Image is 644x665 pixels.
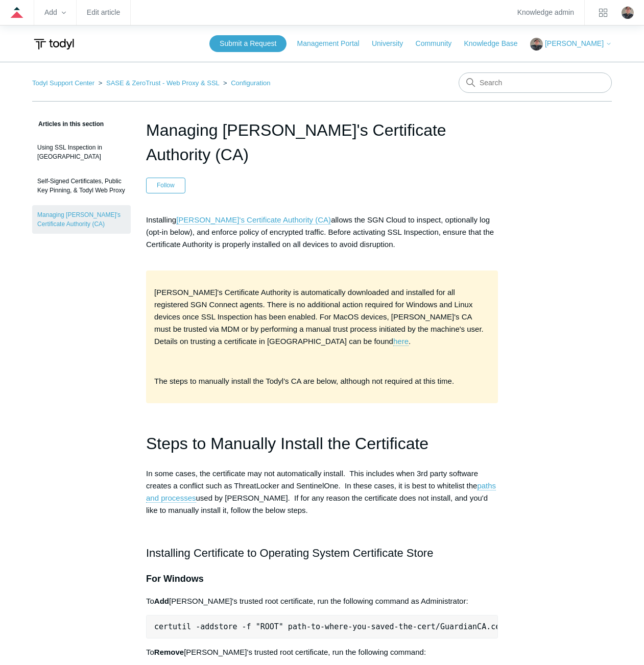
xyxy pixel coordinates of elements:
a: University [372,38,413,49]
a: Using SSL Inspection in [GEOGRAPHIC_DATA] [32,138,131,166]
p: [PERSON_NAME]'s Certificate Authority is automatically downloaded and installed for all registere... [154,286,490,348]
span: Articles in this section [32,120,104,128]
button: Follow Article [146,178,185,193]
h1: Managing Todyl's Certificate Authority (CA) [146,118,498,167]
span: To [146,648,154,656]
a: Knowledge admin [517,10,574,15]
p: The steps to manually install the Todyl's CA are below, although not required at this time. [154,375,490,387]
a: Management Portal [297,38,370,49]
h1: Steps to Manually Install the Certificate [146,431,498,457]
span: [PERSON_NAME]'s trusted root certificate, run the following command as Administrator: [169,597,468,605]
span: [PERSON_NAME] [545,39,604,47]
input: Search [459,72,612,93]
span: certutil -addstore -f "ROOT" path-to-where-you-saved-the-cert/GuardianCA.cer [154,622,505,631]
zd-hc-trigger: Add [44,10,66,15]
span: Add [154,597,169,605]
span: [PERSON_NAME]'s trusted root certificate, run the following command: [184,648,426,656]
a: Todyl Support Center [32,79,94,87]
h2: Installing Certificate to Operating System Certificate Store [146,544,498,562]
a: [PERSON_NAME]'s Certificate Authority (CA) [176,215,331,225]
a: Configuration [231,79,270,87]
a: SASE & ZeroTrust - Web Proxy & SSL [106,79,219,87]
p: In some cases, the certificate may not automatically install. This includes when 3rd party softwa... [146,467,498,516]
img: Todyl Support Center Help Center home page [32,35,76,54]
a: Self-Signed Certificates, Public Key Pinning, & Todyl Web Proxy [32,171,131,200]
li: Todyl Support Center [32,79,97,87]
a: Edit article [87,10,120,15]
span: For Windows [146,574,204,584]
li: Configuration [221,79,271,87]
a: Submit a Request [209,35,287,52]
a: here [393,337,409,346]
a: Knowledge Base [464,38,528,49]
a: Managing [PERSON_NAME]'s Certificate Authority (CA) [32,205,131,234]
span: Remove [154,648,184,656]
img: user avatar [622,7,634,19]
li: SASE & ZeroTrust - Web Proxy & SSL [97,79,221,87]
zd-hc-trigger: Click your profile icon to open the profile menu [622,7,634,19]
a: Community [416,38,462,49]
span: Installing allows the SGN Cloud to inspect, optionally log (opt-in below), and enforce policy of ... [146,215,494,249]
span: To [146,597,154,605]
button: [PERSON_NAME] [530,38,612,51]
